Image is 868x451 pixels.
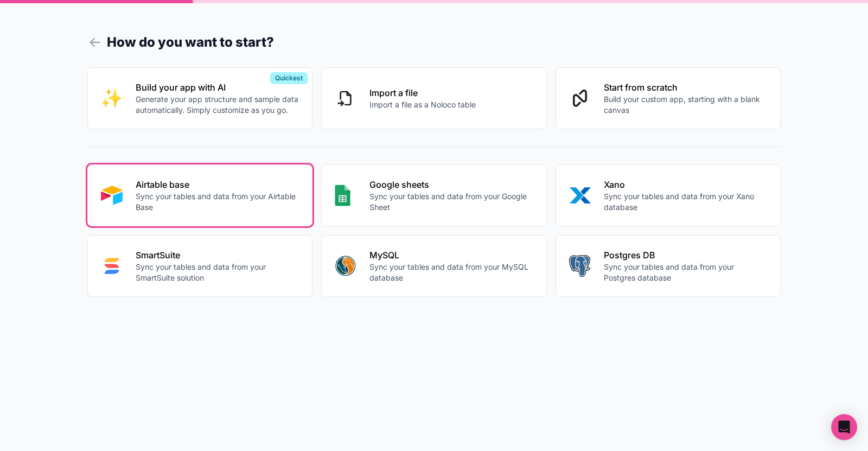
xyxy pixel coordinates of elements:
[604,262,768,283] p: Sync your tables and data from your Postgres database
[604,249,768,262] p: Postgres DB
[335,255,356,277] img: MYSQL
[569,255,590,277] img: POSTGRES
[556,164,781,226] button: XANOXanoSync your tables and data from your Xano database
[369,99,476,110] p: Import a file as a Noloco table
[369,262,533,283] p: Sync your tables and data from your MySQL database
[369,249,533,262] p: MySQL
[604,191,768,213] p: Sync your tables and data from your Xano database
[101,87,123,109] img: INTERNAL_WITH_AI
[604,94,768,116] p: Build your custom app, starting with a blank canvas
[369,191,533,213] p: Sync your tables and data from your Google Sheet
[369,178,533,191] p: Google sheets
[556,67,781,129] button: Start from scratchBuild your custom app, starting with a blank canvas
[556,235,781,297] button: POSTGRESPostgres DBSync your tables and data from your Postgres database
[321,235,547,297] button: MYSQLMySQLSync your tables and data from your MySQL database
[136,262,299,283] p: Sync your tables and data from your SmartSuite solution
[87,235,313,297] button: SMART_SUITESmartSuiteSync your tables and data from your SmartSuite solution
[87,33,781,52] h1: How do you want to start?
[87,164,313,226] button: AIRTABLEAirtable baseSync your tables and data from your Airtable Base
[831,414,857,440] div: Open Intercom Messenger
[136,178,299,191] p: Airtable base
[369,86,476,99] p: Import a file
[87,67,313,129] button: INTERNAL_WITH_AIBuild your app with AIGenerate your app structure and sample data automatically. ...
[136,94,299,116] p: Generate your app structure and sample data automatically. Simply customize as you go.
[101,255,123,277] img: SMART_SUITE
[604,81,768,94] p: Start from scratch
[321,67,547,129] button: Import a fileImport a file as a Noloco table
[270,72,308,84] div: Quickest
[604,178,768,191] p: Xano
[136,191,299,213] p: Sync your tables and data from your Airtable Base
[335,185,350,206] img: GOOGLE_SHEETS
[136,249,299,262] p: SmartSuite
[321,164,547,226] button: GOOGLE_SHEETSGoogle sheetsSync your tables and data from your Google Sheet
[136,81,299,94] p: Build your app with AI
[101,185,123,206] img: AIRTABLE
[569,185,591,206] img: XANO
